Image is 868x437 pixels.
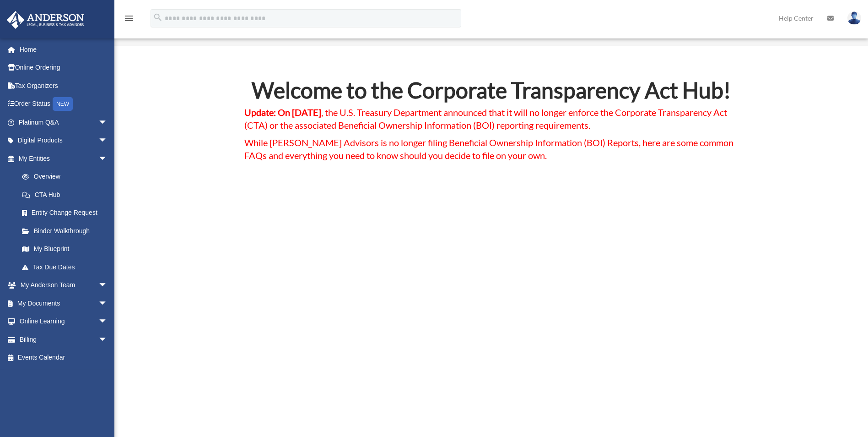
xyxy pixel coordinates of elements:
[153,12,163,22] i: search
[98,113,117,132] span: arrow_drop_down
[13,186,117,204] a: CTA Hub
[13,258,121,276] a: Tax Due Dates
[244,107,321,118] strong: Update: On [DATE]
[98,131,117,150] span: arrow_drop_down
[124,16,135,24] a: menu
[6,149,121,168] a: My Entitiesarrow_drop_down
[98,149,117,168] span: arrow_drop_down
[98,312,117,331] span: arrow_drop_down
[244,107,727,131] span: , the U.S. Treasury Department announced that it will no longer enforce the Corporate Transparenc...
[13,204,121,222] a: Entity Change Request
[98,276,117,295] span: arrow_drop_down
[6,59,121,77] a: Online Ordering
[124,13,135,24] i: menu
[6,312,121,331] a: Online Learningarrow_drop_down
[847,11,861,25] img: User Pic
[13,240,121,258] a: My Blueprint
[6,40,121,59] a: Home
[13,222,121,240] a: Binder Walkthrough
[98,330,117,349] span: arrow_drop_down
[13,168,121,186] a: Overview
[244,79,739,106] h2: Welcome to the Corporate Transparency Act Hub!
[53,97,73,111] div: NEW
[6,294,121,312] a: My Documentsarrow_drop_down
[6,76,121,95] a: Tax Organizers
[6,131,121,150] a: Digital Productsarrow_drop_down
[4,11,87,29] img: Anderson Advisors Platinum Portal
[244,137,733,161] span: While [PERSON_NAME] Advisors is no longer filing Beneficial Ownership Information (BOI) Reports, ...
[6,276,121,295] a: My Anderson Teamarrow_drop_down
[6,113,121,131] a: Platinum Q&Aarrow_drop_down
[294,180,689,403] iframe: Corporate Transparency Act Shocker: Treasury Announces Major Updates!
[6,349,121,367] a: Events Calendar
[6,95,121,114] a: Order StatusNEW
[98,294,117,313] span: arrow_drop_down
[6,330,121,349] a: Billingarrow_drop_down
